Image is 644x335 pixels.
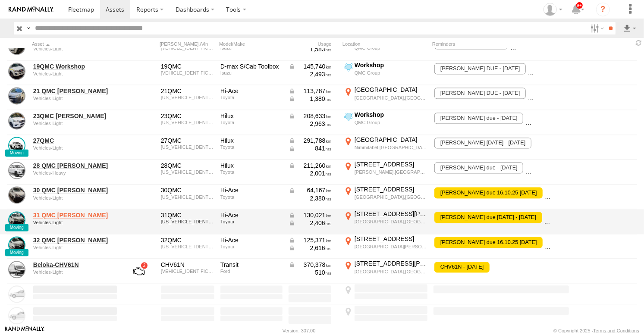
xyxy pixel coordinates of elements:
span: CHV61N - 11/09/2025 [434,262,490,273]
div: Data from Vehicle CANbus [289,237,332,244]
div: Transit [220,261,283,269]
div: Hi-Ace [220,237,283,244]
label: Search Query [25,22,32,34]
span: rego due - 29/04/2026 [434,113,523,124]
div: [GEOGRAPHIC_DATA][PERSON_NAME],[GEOGRAPHIC_DATA] [355,244,427,250]
div: Toyota [220,95,283,100]
div: [STREET_ADDRESS] [355,186,427,194]
a: 19QMC Workshop [33,63,117,71]
span: Service due - 214,000 km [525,163,599,174]
div: Reminders [432,41,537,47]
div: 510 [289,269,332,277]
div: [GEOGRAPHIC_DATA],[GEOGRAPHIC_DATA] [355,194,427,200]
div: 27QMC [161,137,214,145]
span: Rego due 16/10/2025 - 16/09/2025 [434,212,542,223]
div: CHV61N [161,261,214,269]
div: 19QMC [161,63,214,71]
label: Click to View Current Location [342,161,429,184]
div: 2,001 [289,170,332,178]
div: Data from Vehicle CANbus [289,95,332,103]
span: REGO DUE - 04/08/2026 [434,88,526,99]
div: 2,493 [289,71,332,78]
span: Service due - 212,000 km [525,113,599,124]
div: Location [342,41,429,47]
div: Toyota [220,219,283,225]
div: undefined [33,121,117,126]
a: View Asset Details [8,63,25,80]
div: undefined [33,220,117,225]
span: Service due - 120,000 km [528,88,602,99]
a: Beloka-CHV61N [33,261,117,269]
div: Data from Vehicle CANbus [289,145,332,153]
div: Data from Vehicle CANbus [289,187,332,194]
label: Click to View Current Location [342,186,429,209]
label: Click to View Current Location [342,86,429,110]
div: Version: 307.00 [283,328,315,333]
div: Data from Vehicle CANbus [289,244,332,252]
span: rego due - 29/04/2026 [434,163,523,174]
div: Data from Vehicle CANbus [289,63,332,71]
div: JTFRA3AP208005131 [161,95,214,100]
div: JTFRA3AP708045981 [161,195,214,200]
div: [PERSON_NAME],[GEOGRAPHIC_DATA] [355,169,427,175]
div: Nimmitabel,[GEOGRAPHIC_DATA] [355,145,427,151]
div: Data from Vehicle CANbus [289,212,332,219]
div: 2,963 [289,120,332,128]
div: Zeyd Karahasanoglu [540,3,565,16]
div: Isuzu [220,46,283,51]
div: QMC Group [355,70,427,76]
div: [GEOGRAPHIC_DATA],[GEOGRAPHIC_DATA] [355,95,427,101]
a: View Asset Details [8,237,25,254]
a: Terms and Conditions [594,328,639,333]
div: [PERSON_NAME]./Vin [160,41,216,47]
div: MR0JA3DD600342814 [161,120,214,125]
span: REGO DUE - 23/02/2026 [434,63,526,75]
div: Toyota [220,145,283,150]
div: Ford [220,269,283,274]
div: undefined [33,146,117,151]
a: View Asset Details [8,137,25,154]
div: Data from Vehicle CANbus [289,113,332,120]
a: View Asset Details [8,261,25,279]
div: [GEOGRAPHIC_DATA],[GEOGRAPHIC_DATA] [355,269,427,275]
a: View Asset Details [8,162,25,179]
span: Service due - 153,000 km [528,63,602,75]
a: 31 QMC [PERSON_NAME] [33,212,117,219]
div: Toyota [220,170,283,175]
div: 21QMC [161,88,214,95]
div: Data from Vehicle CANbus [289,261,332,269]
div: Hilux [220,137,283,145]
div: Workshop [355,111,427,119]
div: undefined [33,47,117,52]
div: undefined [33,245,117,250]
i: ? [596,3,610,16]
div: MR0JA3DD700343258 [161,170,214,175]
a: 32 QMC [PERSON_NAME] [33,237,117,244]
div: 31QMC [161,212,214,219]
a: View Asset Details [8,113,25,130]
div: QMC Group [355,120,427,126]
div: Click to Sort [32,41,118,47]
div: undefined [33,270,117,275]
a: 23QMC [PERSON_NAME] [33,113,117,120]
div: Hi-Ace [220,212,283,219]
span: Rego due 16.10.25 - 16/09/2025 [434,237,543,248]
a: 28 QMC [PERSON_NAME] [33,162,117,170]
div: Hi-Ace [220,187,283,194]
div: [GEOGRAPHIC_DATA],[GEOGRAPHIC_DATA] [355,219,427,225]
div: Hilux [220,113,283,120]
div: Isuzu [220,71,283,76]
label: Click to View Current Location [342,37,429,60]
a: Visit our Website [5,326,44,335]
label: Click to View Current Location [342,235,429,259]
div: undefined [33,96,117,101]
div: Data from Vehicle CANbus [289,88,332,95]
label: Click to View Current Location [342,260,429,283]
div: [STREET_ADDRESS][PERSON_NAME] [355,260,427,268]
div: 1,583 [289,46,332,53]
div: MPATFR85JFT001482 [161,46,214,51]
a: View Asset with Fault/s [123,261,155,282]
div: [GEOGRAPHIC_DATA] [355,136,427,144]
div: Toyota [220,120,283,125]
a: View Asset Details [8,187,25,204]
